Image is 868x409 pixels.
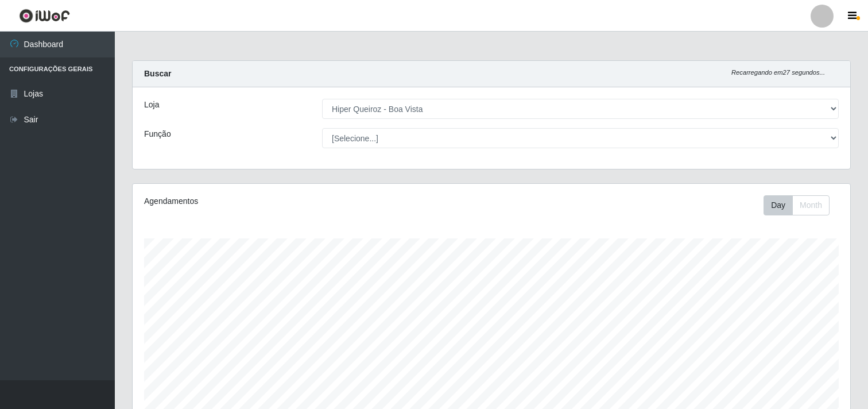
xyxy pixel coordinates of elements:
label: Função [144,128,171,140]
button: Day [764,195,793,215]
strong: Buscar [144,69,171,78]
img: CoreUI Logo [19,9,70,23]
div: Agendamentos [144,195,424,207]
label: Loja [144,99,159,111]
button: Month [792,195,830,215]
i: Recarregando em 27 segundos... [731,69,825,76]
div: First group [764,195,830,215]
div: Toolbar with button groups [764,195,839,215]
